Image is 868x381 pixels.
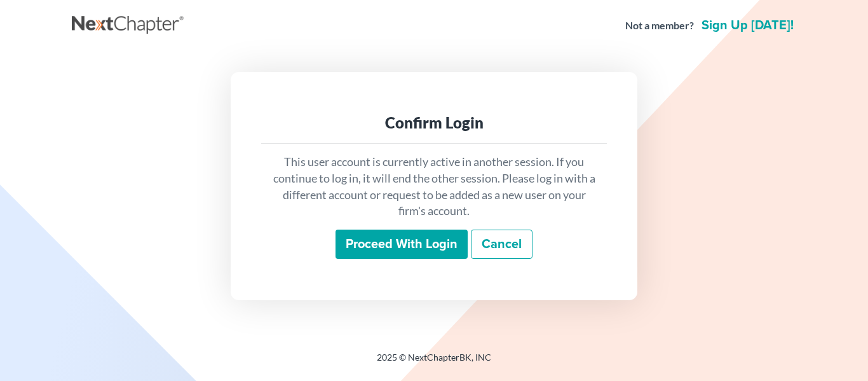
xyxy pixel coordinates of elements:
[271,113,597,133] div: Confirm Login
[72,351,796,374] div: 2025 © NextChapterBK, INC
[625,18,694,33] strong: Not a member?
[699,19,796,32] a: Sign up [DATE]!
[271,154,597,219] p: This user account is currently active in another session. If you continue to log in, it will end ...
[471,230,532,259] a: Cancel
[336,230,468,259] input: Proceed with login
